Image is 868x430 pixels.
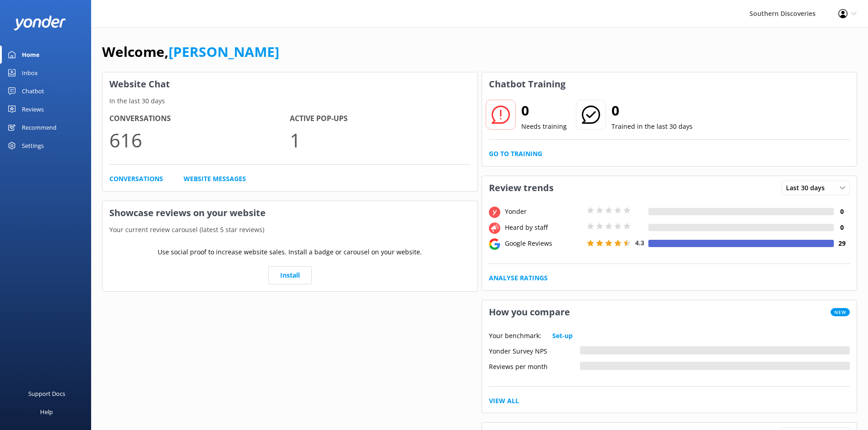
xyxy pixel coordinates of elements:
[28,384,65,403] div: Support Docs
[482,300,577,324] h3: How you compare
[611,100,693,121] h2: 0
[521,100,567,121] h2: 0
[834,223,850,233] h4: 0
[489,273,548,283] a: Analyse Ratings
[40,403,53,421] div: Help
[489,362,580,370] div: Reviews per month
[489,149,542,159] a: Go to Training
[552,331,573,341] a: Set-up
[22,137,44,155] div: Settings
[184,174,246,184] a: Website Messages
[503,207,585,217] div: Yonder
[158,247,422,257] p: Use social proof to increase website sales. Install a badge or carousel on your website.
[103,201,478,225] h3: Showcase reviews on your website
[22,64,38,82] div: Inbox
[489,346,580,354] div: Yonder Survey NPS
[103,96,478,106] p: In the last 30 days
[169,42,279,61] a: [PERSON_NAME]
[109,125,290,155] p: 616
[109,113,290,125] h4: Conversations
[103,72,478,96] h3: Website Chat
[14,15,66,30] img: yonder-white-logo.png
[22,100,44,118] div: Reviews
[489,396,519,406] a: View All
[109,174,163,184] a: Conversations
[482,72,572,96] h3: Chatbot Training
[521,121,567,132] p: Needs training
[503,223,585,233] div: Heard by staff
[22,118,56,137] div: Recommend
[635,238,644,247] span: 4.3
[268,266,312,284] a: Install
[290,113,470,125] h4: Active Pop-ups
[22,82,44,100] div: Chatbot
[22,46,40,64] div: Home
[503,238,585,248] div: Google Reviews
[103,225,478,235] p: Your current review carousel (latest 5 star reviews)
[482,176,560,200] h3: Review trends
[786,183,830,193] span: Last 30 days
[834,238,850,248] h4: 29
[831,308,850,316] span: New
[102,41,279,63] h1: Welcome,
[834,207,850,217] h4: 0
[489,331,541,341] p: Your benchmark:
[290,125,470,155] p: 1
[611,121,693,132] p: Trained in the last 30 days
